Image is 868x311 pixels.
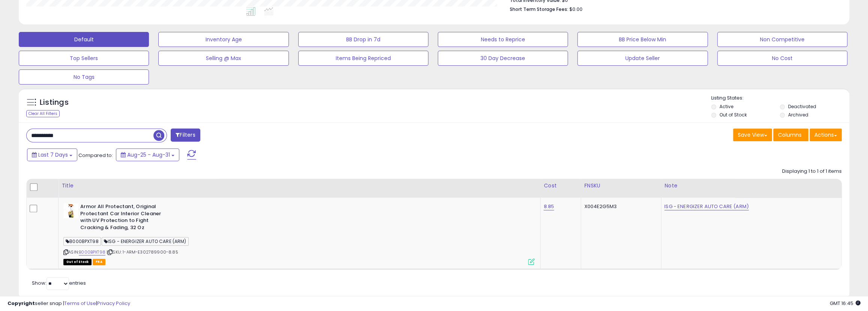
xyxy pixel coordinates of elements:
[717,32,847,47] button: Non Competitive
[158,32,288,47] button: Inventory Age
[63,259,92,265] span: All listings that are currently out of stock and unavailable for purchase on Amazon
[544,182,578,190] div: Cost
[577,51,707,66] button: Update Seller
[719,112,747,118] label: Out of Stock
[788,103,816,110] label: Deactivated
[38,151,68,159] span: Last 7 Days
[102,237,189,246] span: ISG - ENERGIZER AUTO CARE (ARM)
[26,110,60,117] div: Clear All Filters
[27,148,77,161] button: Last 7 Days
[584,182,658,190] div: FNSKU
[569,6,583,13] span: $0.00
[64,300,96,307] a: Terms of Use
[510,6,568,12] b: Short Term Storage Fees:
[438,32,568,47] button: Needs to Reprice
[93,259,105,265] span: FBA
[438,51,568,66] button: 30 Day Decrease
[8,300,35,307] strong: Copyright
[19,69,149,85] button: No Tags
[577,32,707,47] button: BB Price Below Min
[80,203,171,233] b: Armor All Protectant, Original Protectant Car Interior Cleaner with UV Protection to Fight Cracki...
[298,32,428,47] button: BB Drop in 7d
[107,249,178,255] span: | SKU: 1-ARM-E302789900-8.85
[809,128,842,141] button: Actions
[733,128,772,141] button: Save View
[664,182,838,190] div: Note
[584,203,655,210] div: X004E2G5M3
[782,168,842,175] div: Displaying 1 to 1 of 1 items
[19,32,149,47] button: Default
[127,151,170,159] span: Aug-25 - Aug-31
[97,300,130,307] a: Privacy Policy
[719,103,733,110] label: Active
[62,182,537,190] div: Title
[717,51,847,66] button: No Cost
[32,279,86,287] span: Show: entries
[664,203,749,210] a: ISG - ENERGIZER AUTO CARE (ARM)
[40,97,69,108] h5: Listings
[19,51,149,66] button: Top Sellers
[63,237,101,246] span: B000BPXT98
[171,128,200,142] button: Filters
[298,51,428,66] button: Items Being Repriced
[711,95,849,102] p: Listing States:
[778,131,802,139] span: Columns
[79,249,105,255] a: B000BPXT98
[78,152,113,159] span: Compared to:
[830,300,860,307] span: 2025-09-8 16:45 GMT
[63,203,78,218] img: 4189-LJiLlL._SL40_.jpg
[158,51,288,66] button: Selling @ Max
[788,112,808,118] label: Archived
[544,203,554,210] a: 8.85
[773,128,808,141] button: Columns
[63,203,535,264] div: ASIN:
[116,148,179,161] button: Aug-25 - Aug-31
[8,300,130,307] div: seller snap | |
